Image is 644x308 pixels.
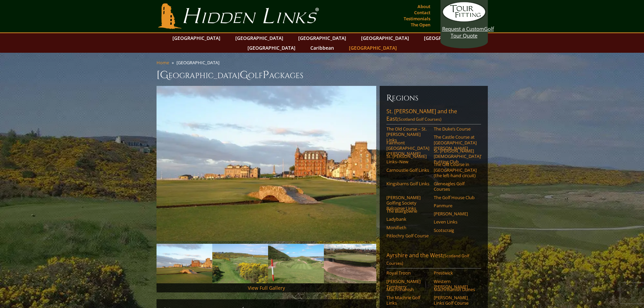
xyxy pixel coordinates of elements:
a: [PERSON_NAME] Links Golf Course [434,295,477,306]
a: The Old Course in [GEOGRAPHIC_DATA] (the left-hand circuit) [434,162,477,178]
a: Contact [412,8,432,17]
a: The Duke’s Course [434,126,477,132]
span: Request a Custom [442,25,484,32]
a: [GEOGRAPHIC_DATA] [295,33,350,43]
a: The Open [409,20,432,29]
a: Pitlochry Golf Course [386,233,429,238]
a: Prestwick [434,270,477,276]
a: Carnoustie Golf Links [386,167,429,173]
a: Caribbean [307,43,337,53]
a: [GEOGRAPHIC_DATA] [244,43,299,53]
a: Monifieth [386,225,429,230]
li: [GEOGRAPHIC_DATA] [176,60,222,66]
a: Ayrshire and the West(Scotland Golf Courses) [386,252,481,268]
a: Western [PERSON_NAME] [434,279,477,290]
h6: Regions [386,93,481,103]
h1: [GEOGRAPHIC_DATA] olf ackages [157,68,488,82]
a: The Blairgowrie [386,208,429,214]
a: [PERSON_NAME] Golfing Society Balcomie Links [386,195,429,211]
a: Scotscraig [434,228,477,233]
a: Royal Troon [386,270,429,276]
a: [GEOGRAPHIC_DATA] [358,33,412,43]
a: Testimonials [402,14,432,23]
a: Machrihanish [386,287,429,292]
a: Panmure [434,203,477,208]
a: St. [PERSON_NAME] [DEMOGRAPHIC_DATA]’ Putting Club [434,148,477,165]
a: [PERSON_NAME] [434,211,477,216]
a: [PERSON_NAME] Turnberry [386,279,429,290]
a: Request a CustomGolf Tour Quote [442,2,486,39]
a: View Full Gallery [248,285,285,291]
a: St. [PERSON_NAME] and the East(Scotland Golf Courses) [386,108,481,124]
span: G [240,68,248,82]
a: Kingsbarns Golf Links [386,181,429,186]
span: (Scotland Golf Courses) [397,116,442,122]
a: St. [PERSON_NAME] Links–New [386,153,429,165]
a: [GEOGRAPHIC_DATA] [421,33,475,43]
a: The Old Course – St. [PERSON_NAME] Links [386,126,429,143]
a: The Castle Course at [GEOGRAPHIC_DATA][PERSON_NAME] [434,134,477,151]
span: (Scotland Golf Courses) [386,253,469,266]
a: [GEOGRAPHIC_DATA] [345,43,400,53]
a: [GEOGRAPHIC_DATA] [232,33,287,43]
a: Leven Links [434,219,477,224]
a: About [416,2,432,11]
a: The Machrie Golf Links [386,295,429,306]
a: Fairmont [GEOGRAPHIC_DATA][PERSON_NAME] [386,140,429,157]
a: [GEOGRAPHIC_DATA] [169,33,224,43]
a: Home [157,60,169,66]
a: Machrihanish Dunes [434,287,477,292]
a: Gleneagles Golf Courses [434,181,477,192]
span: P [263,68,269,82]
a: Ladybank [386,216,429,222]
a: The Golf House Club [434,195,477,200]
